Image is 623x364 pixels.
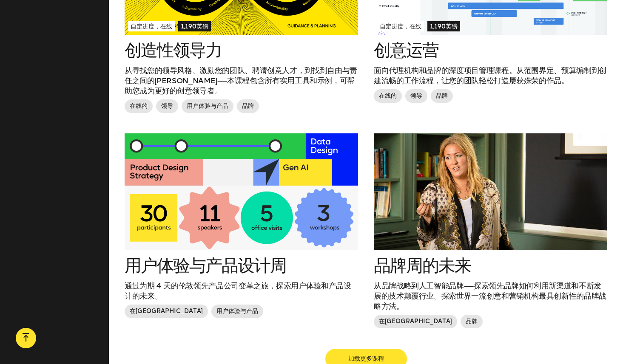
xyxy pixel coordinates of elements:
font: 用户体验与产品设计周 [125,255,286,276]
font: 用户体验与产品 [187,102,228,110]
font: 自定进度，在线 [131,23,172,30]
font: 领导 [410,92,422,99]
font: 从品牌战略到人工智能品牌——探索领先品牌如何利用新渠道和不断发展的技术颠覆行业。探索世界一流创意和营销机构最具创新性的品牌战略方法。 [374,281,606,311]
font: 创造性领导力 [125,40,222,60]
font: 在线的 [379,92,397,99]
font: 面向代理机构和品牌的深度项目管理课程。从范围界定、预算编制到创建流畅的工作流程，让您的团队轻松打造屡获殊荣的作品。 [374,66,606,85]
font: 在[GEOGRAPHIC_DATA] [130,308,203,315]
font: 加载更多课程 [348,355,384,362]
font: 通过为期 4 天的伦敦领先产品公司变革之旅，探索用户体验和产品设计的未来。 [125,281,351,301]
font: 在线的 [130,102,148,110]
font: 1,190英镑 [430,23,458,30]
font: 品牌 [466,318,478,325]
font: 品牌 [436,92,448,99]
font: 自定进度，在线 [380,23,421,30]
a: 品牌周的未来从品牌战略到人工智能品牌——探索领先品牌如何利用新渠道和不断发展的技术颠覆行业。探索世界一流创意和营销机构最具创新性的品牌战略方法。在[GEOGRAPHIC_DATA]品牌 [374,133,607,332]
font: 创意运营 [374,40,438,60]
a: 用户体验与产品设计周通过为期 4 天的伦敦领先产品公司变革之旅，探索用户体验和产品设计的未来。在[GEOGRAPHIC_DATA]用户体验与产品 [125,133,358,322]
font: 品牌 [242,102,254,110]
font: 从寻找您的领导风格、激励您的团队、聘请创意人才，到找到自由与责任之间的[PERSON_NAME]——本课程包含所有实用工具和示例，可帮助您成为更好的创意领导者。 [125,66,357,96]
font: 领导 [161,102,173,110]
font: 用户体验与产品 [216,308,258,315]
font: 在[GEOGRAPHIC_DATA] [379,318,452,325]
font: 1,190英镑 [181,23,208,30]
font: 品牌周的未来 [374,255,471,276]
